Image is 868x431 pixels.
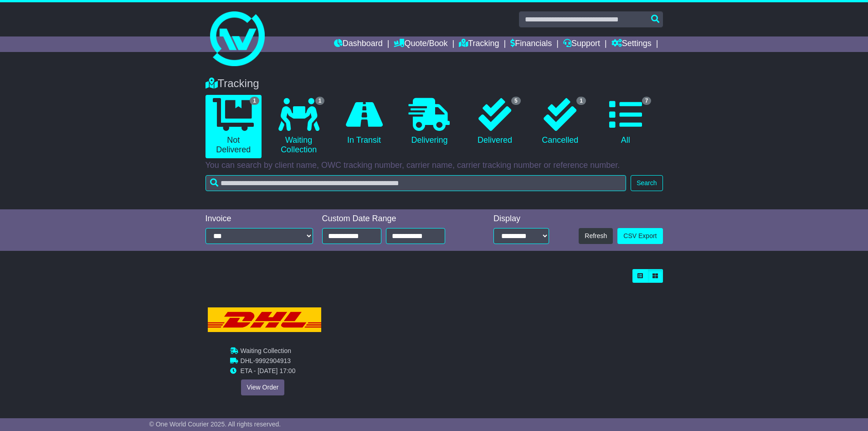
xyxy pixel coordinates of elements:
span: Waiting Collection [240,347,291,354]
a: In Transit [336,95,392,149]
a: Support [563,36,600,52]
div: Invoice [205,214,313,224]
a: Quote/Book [394,36,447,52]
span: 1 [315,97,325,105]
img: DHL.png [207,307,321,332]
a: Delivering [401,95,457,149]
div: Custom Date Range [322,214,468,224]
span: 9992904913 [255,357,291,364]
a: View Order [241,379,284,395]
span: 7 [642,97,652,105]
a: 1 Not Delivered [205,95,262,158]
a: 5 Delivered [467,95,523,149]
a: Tracking [459,36,499,52]
td: - [240,357,295,367]
a: CSV Export [617,228,663,244]
span: DHL [240,357,253,364]
span: © One World Courier 2025. All rights reserved. [149,421,281,428]
div: Display [493,214,549,224]
a: 7 All [597,95,653,149]
a: Dashboard [334,36,383,52]
button: Search [631,175,663,191]
span: 1 [250,97,259,105]
a: 1 Waiting Collection [271,95,327,158]
p: You can search by client name, OWC tracking number, carrier name, carrier tracking number or refe... [205,161,663,171]
span: ETA - [DATE] 17:00 [240,367,295,374]
span: 5 [511,97,521,105]
div: Tracking [201,77,668,90]
a: 1 Cancelled [532,95,588,149]
a: Financials [510,36,552,52]
span: 1 [576,97,586,105]
a: Settings [611,36,652,52]
button: Refresh [579,228,613,244]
